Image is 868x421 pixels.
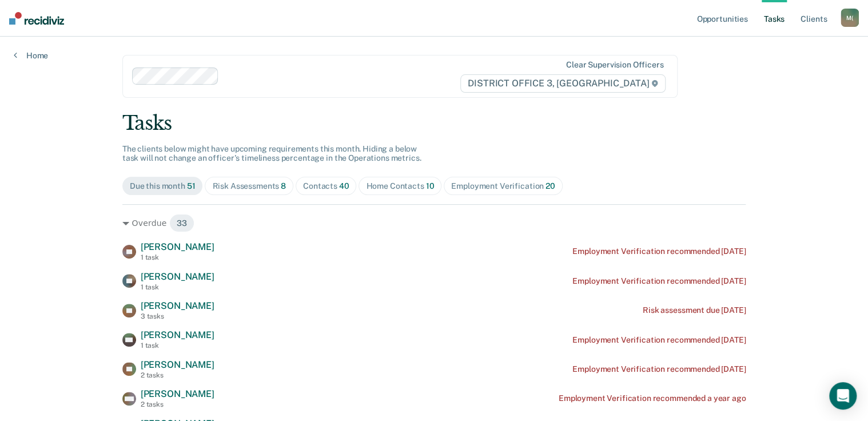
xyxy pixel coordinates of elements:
[829,382,857,410] div: Open Intercom Messenger
[366,181,434,191] div: Home Contacts
[546,181,555,190] span: 20
[303,181,349,191] div: Contacts
[281,181,286,190] span: 8
[141,371,214,379] div: 2 tasks
[187,181,196,190] span: 51
[122,112,746,135] div: Tasks
[169,214,194,232] span: 33
[141,400,214,408] div: 2 tasks
[212,181,286,191] div: Risk Assessments
[122,214,746,232] div: Overdue 33
[141,359,214,370] span: [PERSON_NAME]
[122,144,421,163] span: The clients below might have upcoming requirements this month. Hiding a below task will not chang...
[141,283,214,291] div: 1 task
[451,181,555,191] div: Employment Verification
[566,60,663,70] div: Clear supervision officers
[141,341,214,349] div: 1 task
[339,181,349,190] span: 40
[572,364,746,374] div: Employment Verification recommended [DATE]
[841,9,859,27] button: M(
[841,9,859,27] div: M (
[141,388,214,399] span: [PERSON_NAME]
[559,394,746,403] div: Employment Verification recommended a year ago
[141,329,214,340] span: [PERSON_NAME]
[572,276,746,286] div: Employment Verification recommended [DATE]
[141,271,214,282] span: [PERSON_NAME]
[460,74,666,93] span: DISTRICT OFFICE 3, [GEOGRAPHIC_DATA]
[14,50,48,61] a: Home
[572,247,746,256] div: Employment Verification recommended [DATE]
[425,181,434,190] span: 10
[141,300,214,311] span: [PERSON_NAME]
[141,312,214,320] div: 3 tasks
[141,241,214,252] span: [PERSON_NAME]
[9,12,64,25] img: Recidiviz
[141,253,214,261] div: 1 task
[130,181,196,191] div: Due this month
[572,335,746,345] div: Employment Verification recommended [DATE]
[643,305,746,315] div: Risk assessment due [DATE]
